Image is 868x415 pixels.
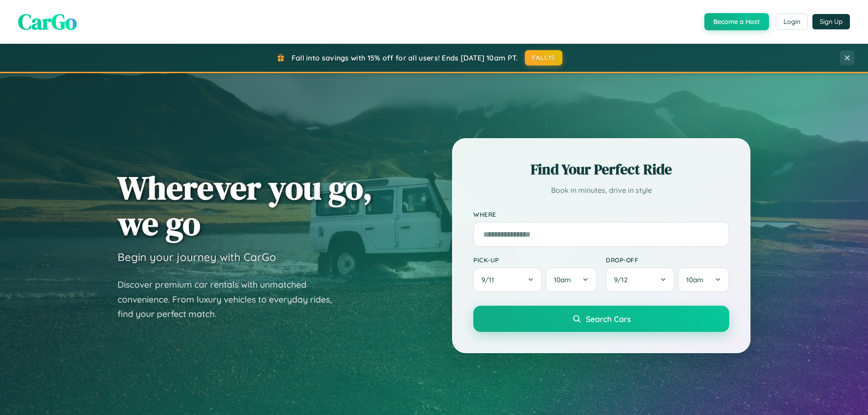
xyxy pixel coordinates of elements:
[473,184,729,197] p: Book in minutes, drive in style
[18,7,77,37] span: CarGo
[614,275,632,284] span: 9 / 12
[554,275,571,284] span: 10am
[525,50,563,65] button: FALL15
[473,306,729,332] button: Search Cars
[606,267,675,292] button: 9/12
[118,170,373,241] h1: Wherever you go, we go
[481,275,499,284] span: 9 / 11
[606,256,729,264] label: Drop-off
[118,277,344,322] p: Discover premium car rentals with unmatched convenience. From luxury vehicles to everyday rides, ...
[812,14,850,29] button: Sign Up
[473,210,729,218] label: Where
[118,250,276,264] h3: Begin your journey with CarGo
[473,267,542,292] button: 9/11
[586,314,631,324] span: Search Cars
[678,267,729,292] button: 10am
[776,14,808,30] button: Login
[473,256,597,264] label: Pick-up
[546,267,597,292] button: 10am
[292,53,518,62] span: Fall into savings with 15% off for all users! Ends [DATE] 10am PT.
[473,159,729,179] h2: Find Your Perfect Ride
[686,275,703,284] span: 10am
[704,13,769,30] button: Become a Host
